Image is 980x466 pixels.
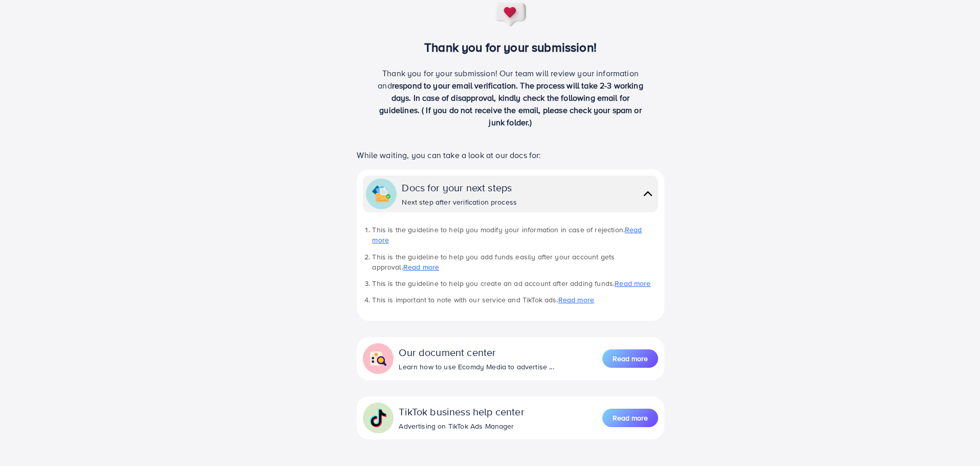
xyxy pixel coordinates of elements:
a: Read more [615,278,650,289]
img: success [494,2,528,28]
a: Read more [602,348,658,369]
a: Read more [372,225,642,245]
li: This is the guideline to help you modify your information in case of rejection. [372,225,658,246]
li: This is important to note with our service and TikTok ads. [372,295,658,305]
span: Read more [613,413,648,423]
a: Read more [403,262,439,272]
button: Read more [602,409,658,427]
div: Advertising on TikTok Ads Manager [399,421,524,431]
a: Read more [602,408,658,428]
div: Docs for your next steps [402,180,517,195]
img: collapse [372,185,390,203]
div: Learn how to use Ecomdy Media to advertise ... [399,362,554,372]
p: Thank you for your submission! Our team will review your information and [374,67,647,128]
li: This is the guideline to help you add funds easily after your account gets approval. [372,252,658,273]
div: TikTok business help center [399,404,524,419]
img: collapse [369,409,387,427]
span: respond to your email verification. The process will take 2-3 working days. In case of disapprova... [379,80,643,128]
img: collapse [369,349,387,368]
button: Read more [602,349,658,368]
p: While waiting, you can take a look at our docs for: [357,149,664,161]
div: Our document center [399,345,554,360]
a: Read more [558,295,594,305]
h3: Thank you for your submission! [340,40,681,55]
div: Next step after verification process [402,197,517,207]
span: Read more [613,353,648,364]
img: collapse [641,186,655,201]
li: This is the guideline to help you create an ad account after adding funds. [372,278,658,289]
